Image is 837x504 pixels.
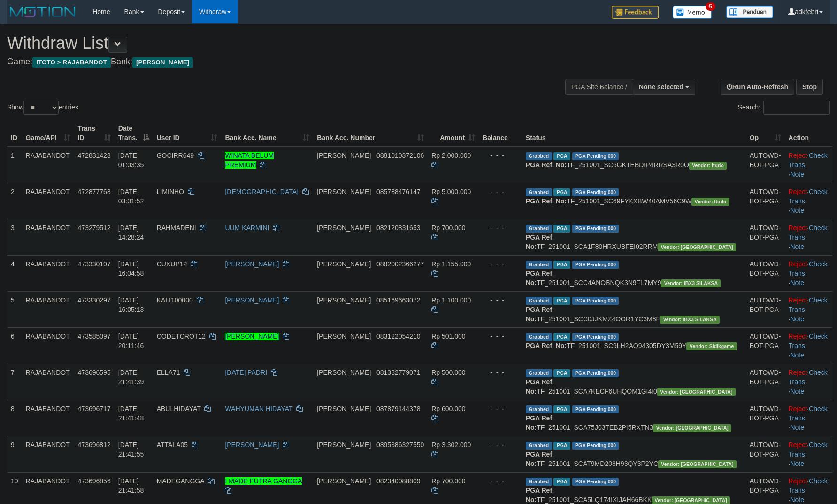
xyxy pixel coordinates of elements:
[526,478,552,486] span: Grabbed
[789,152,828,169] a: Check Trans
[746,219,785,255] td: AUTOWD-BOT-PGA
[526,297,552,305] span: Grabbed
[572,478,619,486] span: PGA Pending
[376,224,420,232] span: Copy 082120831653 to clipboard
[376,405,420,412] span: Copy 087879144378 to clipboard
[225,441,279,449] a: [PERSON_NAME]
[317,224,371,232] span: [PERSON_NAME]
[376,260,424,268] span: Copy 0882002366277 to clipboard
[785,219,832,255] td: · ·
[157,296,193,304] span: KALI100000
[746,255,785,291] td: AUTOWD-BOT-PGA
[317,188,371,195] span: [PERSON_NAME]
[431,333,465,340] span: Rp 501.000
[572,188,619,196] span: PGA Pending
[790,315,804,323] a: Note
[317,477,371,485] span: [PERSON_NAME]
[317,405,371,412] span: [PERSON_NAME]
[483,440,518,450] div: - - -
[789,405,807,412] a: Reject
[22,219,74,255] td: RAJABANDOT
[132,57,193,68] span: [PERSON_NAME]
[706,2,715,11] span: 5
[572,405,619,413] span: PGA Pending
[157,152,194,159] span: GOCIRR649
[78,260,111,268] span: 473330197
[22,255,74,291] td: RAJABANDOT
[157,369,180,376] span: ELLA71
[633,79,695,95] button: None selected
[118,296,144,313] span: [DATE] 16:05:13
[660,316,720,324] span: Vendor URL: https://secure12.1velocity.biz
[746,436,785,472] td: AUTOWD-BOT-PGA
[225,477,301,485] a: I MADE PUTRA GANGGA
[118,369,144,386] span: [DATE] 21:41:39
[317,369,371,376] span: [PERSON_NAME]
[7,291,22,327] td: 5
[789,152,807,159] a: Reject
[572,442,619,450] span: PGA Pending
[225,405,292,412] a: WAHYUMAN HIDAYAT
[790,279,804,287] a: Note
[118,477,144,494] span: [DATE] 21:41:58
[7,364,22,400] td: 7
[431,477,465,485] span: Rp 700.000
[789,441,807,449] a: Reject
[785,183,832,219] td: · ·
[796,79,823,95] a: Stop
[553,369,570,377] span: Marked by adkfebri
[7,101,78,115] label: Show entries
[526,333,552,341] span: Grabbed
[74,120,115,147] th: Trans ID: activate to sort column ascending
[572,333,619,341] span: PGA Pending
[78,477,111,485] span: 473696856
[691,198,729,206] span: Vendor URL: https://secure6.1velocity.biz
[376,296,420,304] span: Copy 085169663072 to clipboard
[785,255,832,291] td: · ·
[553,478,570,486] span: Marked by adkfebri
[746,400,785,436] td: AUTOWD-BOT-PGA
[522,255,746,291] td: TF_251001_SCC4ANOBNQK3N9FL7MY9
[483,404,518,413] div: - - -
[118,152,144,169] span: [DATE] 01:03:35
[612,6,659,19] img: Feedback.jpg
[553,188,570,196] span: Marked by adkpebhi
[553,152,570,160] span: Marked by adkpebhi
[789,369,828,386] a: Check Trans
[317,260,371,268] span: [PERSON_NAME]
[789,224,828,241] a: Check Trans
[572,297,619,305] span: PGA Pending
[789,260,828,277] a: Check Trans
[721,79,794,95] a: Run Auto-Refresh
[790,424,804,431] a: Note
[526,442,552,450] span: Grabbed
[639,83,683,91] span: None selected
[78,405,111,412] span: 473696717
[479,120,522,147] th: Balance
[157,441,188,449] span: ATTALA05
[431,260,471,268] span: Rp 1.155.000
[376,152,424,159] span: Copy 0881010372106 to clipboard
[526,161,567,169] b: PGA Ref. No:
[22,364,74,400] td: RAJABANDOT
[522,219,746,255] td: TF_251001_SCA1F80HRXUBFEI02RRM
[726,6,773,18] img: panduan.png
[789,333,828,349] a: Check Trans
[483,368,518,377] div: - - -
[118,260,144,277] span: [DATE] 16:04:58
[118,224,144,241] span: [DATE] 14:28:24
[431,405,465,412] span: Rp 600.000
[376,441,424,449] span: Copy 0895386327550 to clipboard
[572,261,619,269] span: PGA Pending
[785,291,832,327] td: · ·
[153,120,222,147] th: User ID: activate to sort column ascending
[78,333,111,340] span: 473585097
[22,327,74,364] td: RAJABANDOT
[317,152,371,159] span: [PERSON_NAME]
[431,369,465,376] span: Rp 500.000
[313,120,428,147] th: Bank Acc. Number: activate to sort column ascending
[790,460,804,467] a: Note
[789,477,807,485] a: Reject
[789,369,807,376] a: Reject
[789,405,828,422] a: Check Trans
